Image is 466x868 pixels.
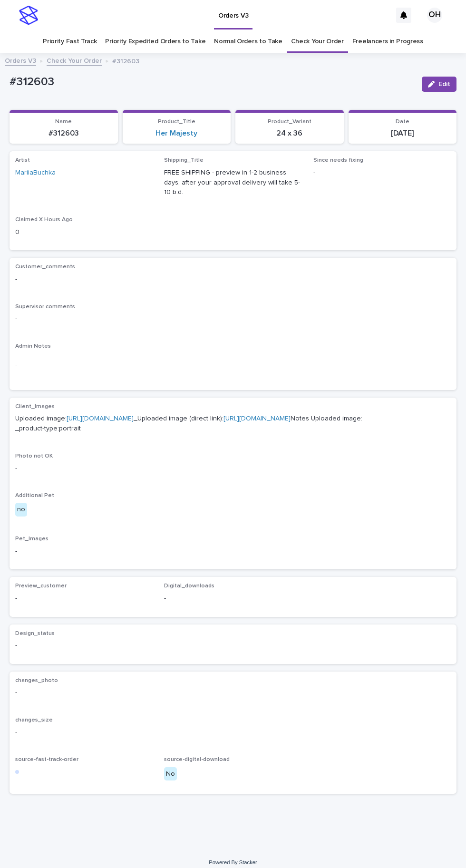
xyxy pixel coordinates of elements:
span: Pet_Images [15,536,49,542]
p: #312603 [10,75,414,89]
span: Preview_customer [15,583,67,589]
span: Product_Title [158,119,195,125]
a: Normal Orders to Take [214,30,282,53]
a: [URL][DOMAIN_NAME] [67,415,134,422]
p: #312603 [112,55,139,66]
p: - [313,168,451,178]
span: Edit [438,81,450,88]
p: #312603 [15,129,112,138]
span: Shipping_Title [164,157,204,163]
p: - [15,463,451,473]
span: Photo not OK [15,453,53,459]
a: [URL][DOMAIN_NAME] [223,415,291,422]
a: Freelancers in Progress [352,30,423,53]
p: - [15,727,451,737]
img: stacker-logo-s-only.png [19,6,38,25]
p: Uploaded image: _Uploaded image (direct link): Notes Uploaded image: _product-type:portrait [15,414,451,434]
div: no [15,503,27,517]
span: Date [396,119,409,125]
p: - [15,314,451,324]
span: Claimed X Hours Ago [15,217,73,223]
p: 0 [15,227,153,237]
a: Orders V3 [5,55,36,66]
a: Check Your Order [291,30,344,53]
a: Priority Expedited Orders to Take [105,30,205,53]
span: changes_size [15,717,53,723]
p: - [15,360,451,370]
span: changes_photo [15,678,58,683]
a: Priority Fast Track [43,30,97,53]
span: source-digital-download [164,757,230,762]
a: Her Majesty [155,129,197,138]
span: Artist [15,157,30,163]
span: Client_Images [15,404,55,410]
span: Name [55,119,72,125]
p: - [15,641,153,651]
span: Additional Pet [15,493,54,498]
p: - [15,594,153,604]
button: Edit [422,77,456,92]
span: Since needs fixing [313,157,363,163]
span: Digital_downloads [164,583,214,589]
span: source-fast-track-order [15,757,78,762]
span: Supervisor comments [15,304,75,310]
span: Product_Variant [268,119,311,125]
div: No [164,767,177,781]
p: 24 x 36 [241,129,338,138]
p: [DATE] [354,129,451,138]
p: - [15,546,451,556]
p: - [15,274,451,284]
p: - [164,594,301,604]
p: FREE SHIPPING - preview in 1-2 business days, after your approval delivery will take 5-10 b.d. [164,168,301,197]
span: Admin Notes [15,343,51,349]
a: Check Your Order [47,55,102,66]
div: OH [427,8,442,23]
a: MariiaBuchka [15,168,56,178]
span: Design_status [15,631,55,636]
a: Powered By Stacker [209,859,257,865]
p: - [15,688,451,698]
span: Customer_comments [15,264,75,270]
